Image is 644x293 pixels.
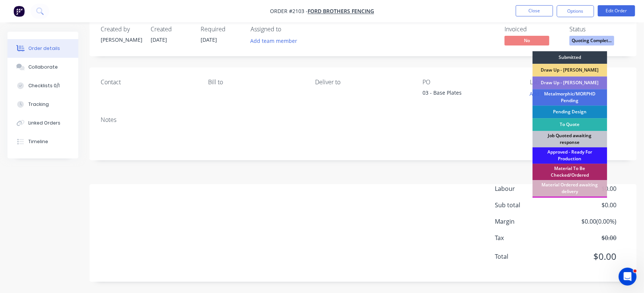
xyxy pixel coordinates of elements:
button: Close [516,5,553,16]
button: Linked Orders [7,114,78,132]
div: Material To Be Checked/Ordered [533,164,607,180]
div: Invoiced [505,26,560,33]
img: Factory [13,6,25,17]
div: Submitted [533,51,607,64]
div: Draw Up - [PERSON_NAME] [533,64,607,76]
span: Quoting Complet... [569,36,614,45]
span: $0.00 [561,250,616,263]
div: 03 - Base Plates [422,89,516,99]
div: Created [151,26,192,33]
div: Collaborate [28,64,58,70]
button: Add labels [526,89,560,99]
div: To Quote [533,118,607,131]
button: Timeline [7,132,78,151]
div: Tracking [28,101,49,108]
div: Notes [101,116,625,123]
span: Tax [495,233,561,242]
span: Labour [495,184,561,193]
button: Quoting Complet... [569,36,614,47]
a: Ford Brothers Fencing [308,8,374,15]
div: PO [422,79,518,86]
span: $0.00 [561,201,616,209]
button: Collaborate [7,58,78,76]
div: Created by [101,26,142,33]
span: [DATE] [151,36,167,43]
div: Order details [28,45,60,52]
div: Metalmorphic/MORPHD Pending [533,89,607,105]
div: Assigned to [251,26,325,33]
div: Timeline [28,138,48,145]
button: Add team member [251,36,301,46]
button: Checklists 0/1 [7,76,78,95]
div: Labels [530,79,625,86]
div: [PERSON_NAME] [101,36,142,44]
div: Job Quoted awaiting response [533,131,607,147]
span: Margin [495,217,561,226]
span: [DATE] [201,36,217,43]
div: Bill to [208,79,304,86]
div: Checklists 0/1 [28,82,60,89]
button: Options [557,5,594,17]
button: Tracking [7,95,78,114]
span: No [505,36,549,45]
div: Draw Up - [PERSON_NAME] [533,76,607,89]
button: Order details [7,39,78,58]
span: $0.00 [561,233,616,242]
span: Order #2103 - [270,8,308,15]
span: Sub total [495,201,561,209]
button: Add team member [246,36,301,46]
div: Material in Stock, Ready to Cut [533,196,607,213]
span: $0.00 ( 0.00 %) [561,217,616,226]
div: Contact [101,79,196,86]
div: Required [201,26,242,33]
iframe: Intercom live chat [619,268,637,286]
div: Approved - Ready For Production [533,147,607,164]
button: Edit Order [598,5,635,16]
div: Status [569,26,625,33]
div: Deliver to [315,79,411,86]
div: Linked Orders [28,120,60,126]
div: Pending Design [533,105,607,118]
span: Total [495,252,561,261]
div: Material Ordered awaiting delivery [533,180,607,196]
